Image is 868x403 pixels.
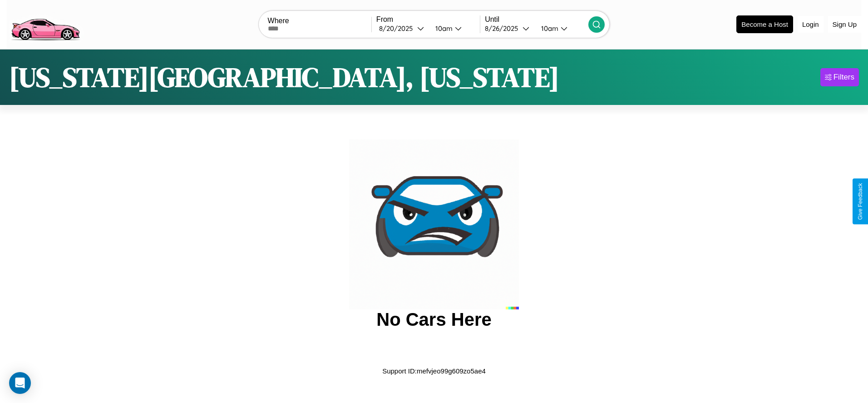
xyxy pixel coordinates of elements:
[376,24,428,33] button: 8/20/2025
[376,15,480,24] label: From
[828,16,861,33] button: Sign Up
[379,24,417,33] div: 8 / 20 / 2025
[798,16,824,33] button: Login
[349,139,519,309] img: car
[485,24,523,33] div: 8 / 26 / 2025
[428,24,480,33] button: 10am
[820,68,859,86] button: Filters
[382,365,486,377] p: Support ID: mefvjeo99g609zo5ae4
[9,59,559,96] h1: [US_STATE][GEOGRAPHIC_DATA], [US_STATE]
[7,5,84,43] img: logo
[268,17,371,25] label: Where
[485,15,588,24] label: Until
[833,73,854,82] div: Filters
[9,372,31,394] div: Open Intercom Messenger
[736,15,793,33] button: Become a Host
[431,24,455,33] div: 10am
[537,24,561,33] div: 10am
[376,309,491,330] h2: No Cars Here
[857,183,863,220] div: Give Feedback
[534,24,588,33] button: 10am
